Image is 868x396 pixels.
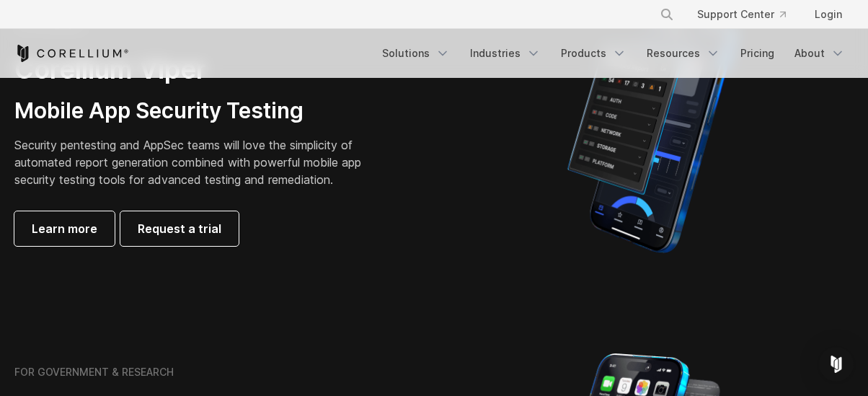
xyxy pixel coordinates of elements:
[138,220,221,237] span: Request a trial
[14,97,365,125] h3: Mobile App Security Testing
[819,347,854,382] div: Open Intercom Messenger
[543,7,760,260] img: Corellium MATRIX automated report on iPhone showing app vulnerability test results across securit...
[14,211,115,246] a: Learn more
[14,45,129,62] a: Corellium Home
[373,40,459,66] a: Solutions
[552,40,635,66] a: Products
[642,1,854,27] div: Navigation Menu
[32,220,97,237] span: Learn more
[786,40,854,66] a: About
[686,1,797,27] a: Support Center
[373,40,854,66] div: Navigation Menu
[732,40,783,66] a: Pricing
[14,136,365,188] p: Security pentesting and AppSec teams will love the simplicity of automated report generation comb...
[654,1,680,27] button: Search
[638,40,729,66] a: Resources
[803,1,854,27] a: Login
[120,211,239,246] a: Request a trial
[14,366,174,379] h6: FOR GOVERNMENT & RESEARCH
[461,40,549,66] a: Industries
